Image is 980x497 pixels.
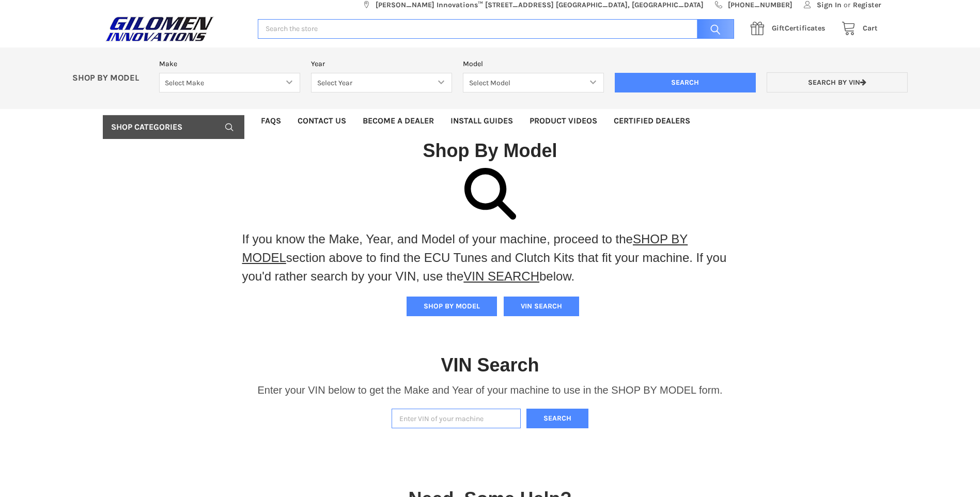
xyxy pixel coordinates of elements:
p: Enter your VIN below to get the Make and Year of your machine to use in the SHOP BY MODEL form. [257,382,722,398]
a: GiftCertificates [745,22,836,35]
span: Gift [772,24,785,33]
a: Install Guides [442,109,521,133]
p: SHOP BY MODEL [67,73,154,84]
button: Search [526,409,588,429]
h1: Shop By Model [103,139,878,162]
a: VIN SEARCH [463,269,539,283]
a: GILOMEN INNOVATIONS [103,16,247,42]
button: VIN SEARCH [504,297,579,316]
label: Year [311,58,452,69]
button: SHOP BY MODEL [407,297,497,316]
label: Model [463,58,604,69]
a: Certified Dealers [605,109,698,133]
img: GILOMEN INNOVATIONS [103,16,216,42]
a: Cart [836,22,878,35]
a: FAQs [253,109,289,133]
input: Search [692,19,734,39]
span: Certificates [772,24,825,33]
input: Enter VIN of your machine [392,409,521,429]
a: Search by VIN [767,72,908,92]
input: Search [615,73,756,92]
h1: VIN Search [441,353,539,377]
a: Product Videos [521,109,605,133]
a: Contact Us [289,109,354,133]
a: Shop Categories [103,115,244,139]
a: SHOP BY MODEL [242,232,688,265]
label: Make [159,58,300,69]
p: If you know the Make, Year, and Model of your machine, proceed to the section above to find the E... [242,230,738,286]
input: Search the store [258,19,734,39]
span: Cart [863,24,878,33]
a: Become a Dealer [354,109,442,133]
